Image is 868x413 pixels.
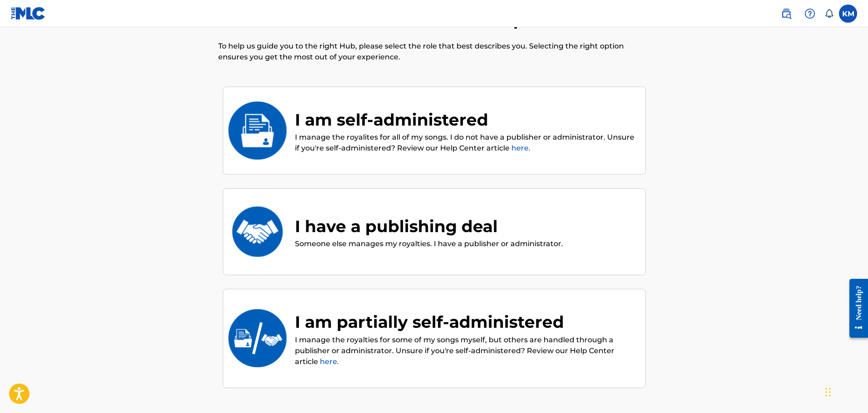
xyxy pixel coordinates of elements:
a: here. [511,144,530,152]
iframe: Resource Center [843,272,868,345]
div: I have a publishing deal [295,214,563,238]
div: Drag [825,379,831,406]
div: Help [801,5,819,23]
div: I am partially self-administered [295,310,636,334]
img: search [781,8,792,19]
img: help [804,8,815,19]
img: I have a publishing deal [227,203,287,261]
iframe: Chat Widget [823,369,868,413]
div: I am self-administeredI am self-administeredI manage the royalites for all of my songs. I do not ... [223,87,646,175]
p: Someone else manages my royalties. I have a publisher or administrator. [295,238,563,249]
img: I am self-administered [227,102,287,160]
div: I am self-administered [295,107,636,132]
p: I manage the royalites for all of my songs. I do not have a publisher or administrator. Unsure if... [295,132,636,154]
div: I have a publishing dealI have a publishing dealSomeone else manages my royalties. I have a publi... [223,188,646,275]
p: To help us guide you to the right Hub, please select the role that best describes you. Selecting ... [218,41,650,63]
img: I am partially self-administered [227,309,287,367]
div: User Menu [839,5,857,23]
div: Notifications [824,9,834,18]
a: here. [320,357,339,366]
p: I manage the royalties for some of my songs myself, but others are handled through a publisher or... [295,335,636,367]
a: Public Search [777,5,795,23]
div: I am partially self-administeredI am partially self-administeredI manage the royalties for some o... [223,289,646,388]
img: MLC Logo [11,7,46,20]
